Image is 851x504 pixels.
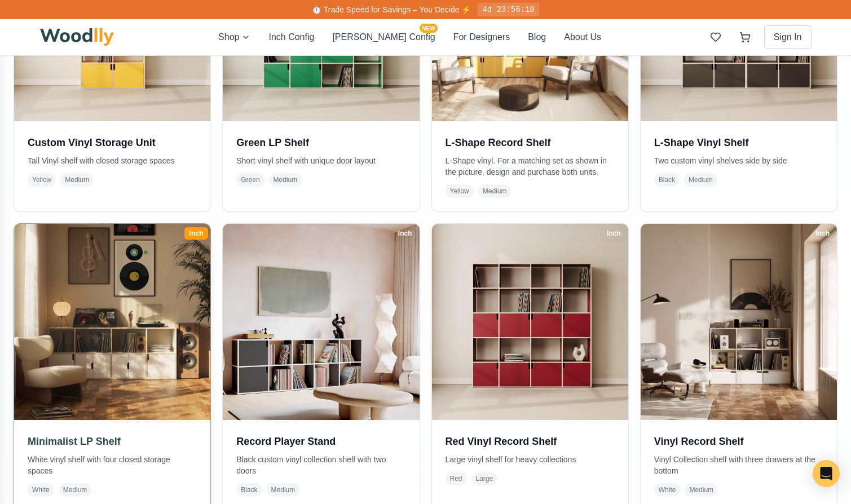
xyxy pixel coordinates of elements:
[236,454,405,476] p: Black custom vinyl collection shelf with two doors
[654,135,823,151] h3: L-Shape Vinyl Shelf
[654,454,823,476] p: Vinyl Collection shelf with three drawers at the bottom
[28,434,197,449] h3: Minimalist LP Shelf
[684,173,717,187] span: Medium
[764,25,812,49] button: Sign In
[453,30,510,44] button: For Designers
[446,454,615,465] p: Large vinyl shelf for heavy collections
[60,173,94,187] span: Medium
[478,3,539,16] div: 4d 23:56:10
[28,135,197,151] h3: Custom Vinyl Storage Unit
[236,155,405,166] p: Short vinyl shelf with unique door layout
[685,483,718,497] span: Medium
[471,472,498,485] span: Large
[432,224,628,420] img: Red Vinyl Record Shelf
[810,227,835,240] div: Inch
[28,173,56,187] span: Yellow
[528,30,546,44] button: Blog
[602,227,626,240] div: Inch
[28,155,197,166] p: Tall Vinyl shelf with closed storage spaces
[28,483,54,497] span: White
[420,24,437,33] span: NEW
[446,434,615,449] h3: Red Vinyl Record Shelf
[312,5,471,14] span: ⏱️ Trade Speed for Savings – You Decide ⚡
[59,483,92,497] span: Medium
[28,454,197,476] p: White vinyl shelf with four closed storage spaces
[269,173,302,187] span: Medium
[236,173,264,187] span: Green
[478,184,512,198] span: Medium
[218,30,250,44] button: Shop
[641,224,837,420] img: Vinyl Record Shelf
[9,219,215,425] img: Minimalist LP Shelf
[564,30,601,44] button: About Us
[446,155,615,178] p: L-Shape vinyl. For a matching set as shown in the picture, design and purchase both units.
[268,30,314,44] button: Inch Config
[236,483,262,497] span: Black
[654,155,823,166] p: Two custom vinyl shelves side by side
[236,135,405,151] h3: Green LP Shelf
[184,227,209,240] div: Inch
[654,483,681,497] span: White
[446,135,615,151] h3: L-Shape Record Shelf
[654,173,680,187] span: Black
[332,30,435,44] button: [PERSON_NAME] ConfigNEW
[223,224,419,420] img: Record Player Stand
[813,460,840,487] div: Open Intercom Messenger
[654,434,823,449] h3: Vinyl Record Shelf
[267,483,300,497] span: Medium
[236,434,405,449] h3: Record Player Stand
[393,227,417,240] div: Inch
[446,184,474,198] span: Yellow
[40,28,114,46] img: Woodlly
[446,472,467,485] span: Red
